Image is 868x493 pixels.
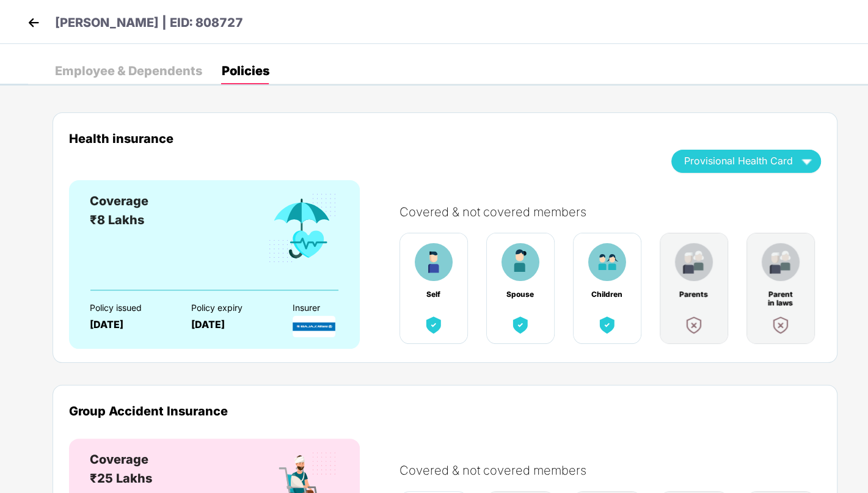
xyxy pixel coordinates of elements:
[90,303,170,313] div: Policy issued
[505,290,536,299] div: Spouse
[501,243,539,281] img: benefitCardImg
[588,243,626,281] img: benefitCardImg
[770,314,792,336] img: benefitCardImg
[591,290,623,299] div: Children
[55,65,202,77] div: Employee & Dependents
[90,450,152,469] div: Coverage
[423,314,445,336] img: benefitCardImg
[222,65,269,77] div: Policies
[399,205,833,219] div: Covered & not covered members
[415,243,453,281] img: benefitCardImg
[683,314,705,336] img: benefitCardImg
[24,13,43,32] img: back
[671,150,821,173] button: Provisional Health Card
[191,303,271,313] div: Policy expiry
[69,404,821,418] div: Group Accident Insurance
[796,150,817,172] img: wAAAAASUVORK5CYII=
[90,192,148,211] div: Coverage
[399,463,833,478] div: Covered & not covered members
[675,243,713,281] img: benefitCardImg
[90,471,152,486] span: ₹25 Lakhs
[293,316,335,337] img: InsurerLogo
[90,319,170,330] div: [DATE]
[596,314,618,336] img: benefitCardImg
[765,290,797,299] div: Parent in laws
[418,290,450,299] div: Self
[678,290,710,299] div: Parents
[684,158,793,164] span: Provisional Health Card
[69,131,653,145] div: Health insurance
[509,314,531,336] img: benefitCardImg
[191,319,271,330] div: [DATE]
[55,13,243,32] p: [PERSON_NAME] | EID: 808727
[266,192,338,265] img: benefitCardImg
[90,213,144,227] span: ₹8 Lakhs
[293,303,373,313] div: Insurer
[762,243,800,281] img: benefitCardImg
